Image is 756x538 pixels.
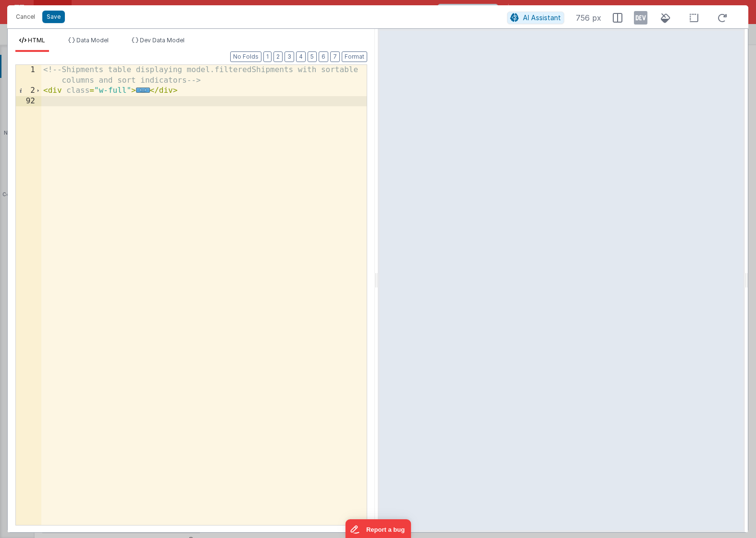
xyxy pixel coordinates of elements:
button: Save [42,11,65,23]
button: AI Assistant [507,12,564,24]
button: 3 [285,51,294,62]
button: No Folds [230,51,261,62]
button: 1 [263,51,272,62]
button: 6 [319,51,328,62]
button: 2 [273,51,283,62]
span: Dev Data Model [140,37,185,44]
span: AI Assistant [523,13,561,22]
span: ... [136,88,150,93]
span: 756 px [576,12,601,24]
button: 4 [296,51,306,62]
button: 7 [330,51,340,62]
button: Cancel [11,10,40,24]
div: 2 [16,86,41,96]
div: 92 [16,96,41,107]
span: Data Model [76,37,109,44]
button: Format [342,51,367,62]
button: 5 [308,51,317,62]
div: 1 [16,65,41,86]
span: HTML [28,37,45,44]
